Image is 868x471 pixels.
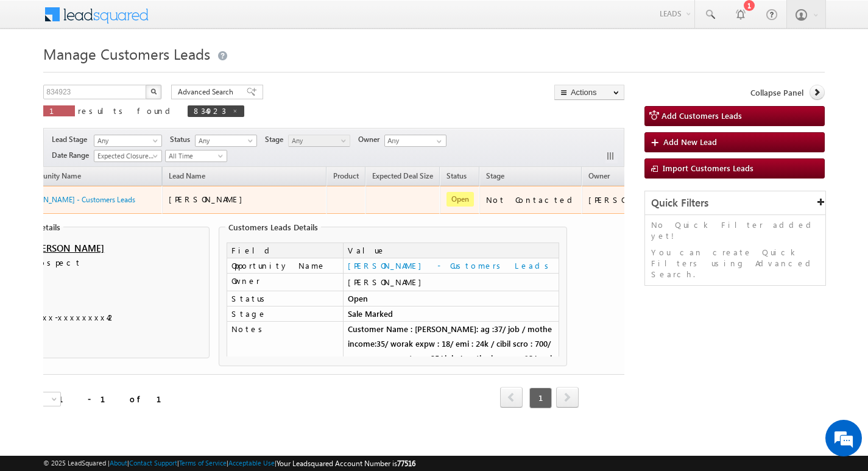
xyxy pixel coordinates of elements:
td: Notes [227,322,343,395]
span: results found [78,105,175,116]
a: Acceptable Use [228,459,275,467]
span: Owner [358,134,384,145]
a: [PERSON_NAME] - Customers Leads [19,195,135,204]
span: Lead Name [163,169,211,185]
span: Any [289,135,347,146]
input: Type to Search [384,135,446,147]
div: [PERSON_NAME] [348,277,554,288]
a: Any [195,135,257,147]
span: 25 [30,394,62,405]
em: Start Chat [166,375,221,392]
span: Expected Closure Date [94,151,158,161]
span: Import Customers Leads [663,163,753,173]
span: next [556,387,579,408]
span: Opportunity Name [20,171,81,180]
span: Prospect [33,257,155,269]
a: [PERSON_NAME] [33,242,104,254]
legend: Customers Leads Details [225,222,321,232]
a: Stage [480,169,510,185]
span: Date Range [52,150,94,161]
td: Opportunity Name [227,258,343,274]
span: Your Leadsquared Account Number is [277,459,415,468]
span: Any [196,135,253,146]
p: No Quick Filter added yet! [651,219,819,241]
a: About [110,459,127,467]
span: Advanced Search [178,87,237,97]
div: Quick Filters [645,191,825,215]
span: Open [446,192,474,207]
div: Minimize live chat window [200,6,229,35]
a: 25 [29,392,61,406]
td: Open [343,291,559,306]
a: Opportunity Name [14,169,87,185]
a: Any [288,135,350,147]
span: Expected Deal Size [372,171,433,180]
span: 834923 [194,105,226,116]
button: Actions [554,85,624,100]
span: Add Customers Leads [662,110,742,121]
td: Sale Marked [343,306,559,322]
td: Field [227,243,343,258]
span: 1 [529,388,552,408]
td: Owner [227,274,343,291]
a: All Time [165,150,227,162]
div: 1 - 1 of 1 [58,392,176,406]
a: Expected Closure Date [94,150,162,162]
a: [PERSON_NAME] - Customers Leads [348,260,553,271]
div: Chat with us now [63,64,205,80]
span: prev [500,387,523,408]
span: Any [94,135,158,146]
td: Customer Name : [PERSON_NAME]: ag :37/ job / mothe income:35/ worak expw : 18/ emi : 24k / cibil ... [343,322,559,395]
span: Collapse Panel [750,87,803,98]
span: Manage Customers Leads [43,44,210,63]
a: Status [440,169,473,185]
a: next [556,388,579,408]
a: Show All Items [430,135,445,147]
span: Add New Lead [663,136,717,147]
span: Owner [588,171,610,180]
a: Contact Support [129,459,177,467]
div: Not Contacted [486,194,577,205]
img: d_60004797649_company_0_60004797649 [21,64,51,80]
span: Lead Stage [52,134,92,145]
span: Stage [486,171,504,180]
div: [PERSON_NAME] [588,194,668,205]
a: prev [500,388,523,408]
p: You can create Quick Filters using Advanced Search. [651,247,819,280]
span: 1 [49,105,69,116]
span: +xx-xxxxxxxx42 [33,312,116,324]
td: Status [227,291,343,306]
td: Value [343,243,559,258]
a: Any [94,135,162,147]
a: Terms of Service [179,459,227,467]
span: Status [170,134,195,145]
span: 77516 [397,459,415,468]
span: Stage [265,134,288,145]
textarea: Type your message and hit 'Enter' [16,113,222,365]
span: Product [333,171,359,180]
span: © 2025 LeadSquared | | | | | [43,458,415,469]
a: Expected Deal Size [366,169,439,185]
td: Stage [227,306,343,322]
span: [PERSON_NAME] [169,194,249,204]
span: All Time [166,151,224,161]
img: Search [150,88,157,94]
